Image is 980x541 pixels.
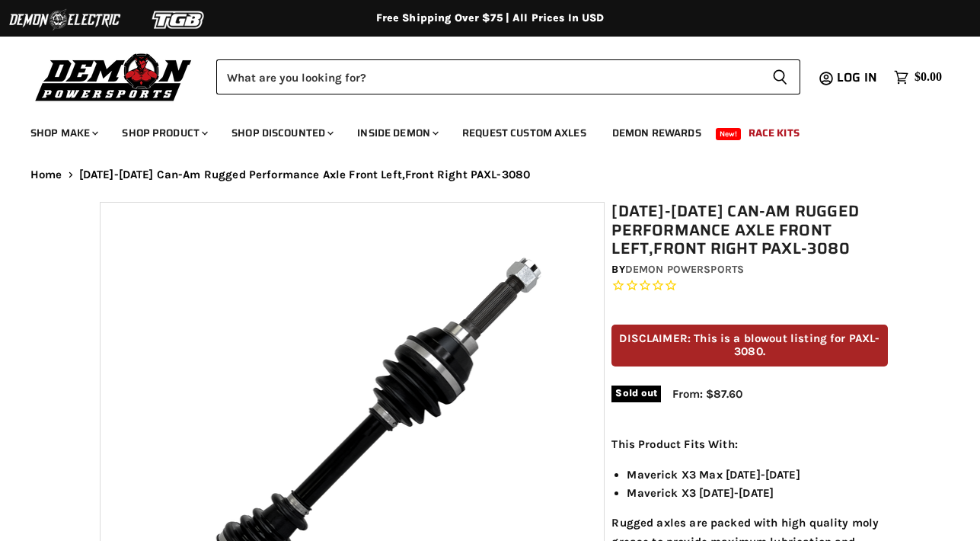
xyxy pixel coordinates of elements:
a: Request Custom Axles [451,117,598,149]
span: Rated 0.0 out of 5 stars 0 reviews [611,278,887,294]
h1: [DATE]-[DATE] Can-Am Rugged Performance Axle Front Left,Front Right PAXL-3080 [611,202,887,258]
a: Demon Powersports [625,263,744,276]
div: by [611,261,887,278]
a: Shop Product [110,117,217,149]
span: Sold out [611,386,661,402]
a: Shop Make [19,117,107,149]
li: Maverick X3 Max [DATE]-[DATE] [627,466,887,484]
span: [DATE]-[DATE] Can-Am Rugged Performance Axle Front Left,Front Right PAXL-3080 [79,168,531,181]
span: $0.00 [915,70,942,85]
button: Search [760,59,800,94]
img: Demon Electric Logo 2 [8,5,122,34]
img: Demon Powersports [30,50,197,104]
form: Product [216,59,800,94]
a: Race Kits [737,117,811,149]
a: Inside Demon [346,117,448,149]
span: From: $87.60 [672,387,742,401]
a: Home [30,168,62,181]
p: This Product Fits With: [611,435,887,453]
span: New! [716,128,742,140]
li: Maverick X3 [DATE]-[DATE] [627,484,887,502]
a: Log in [830,71,886,85]
input: Search [216,59,760,94]
a: $0.00 [886,66,950,88]
p: DISCLAIMER: This is a blowout listing for PAXL-3080. [611,325,887,367]
img: TGB Logo 2 [122,5,236,34]
span: Log in [837,68,877,87]
a: Shop Discounted [220,117,343,149]
ul: Main menu [19,111,938,149]
a: Demon Rewards [601,117,713,149]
